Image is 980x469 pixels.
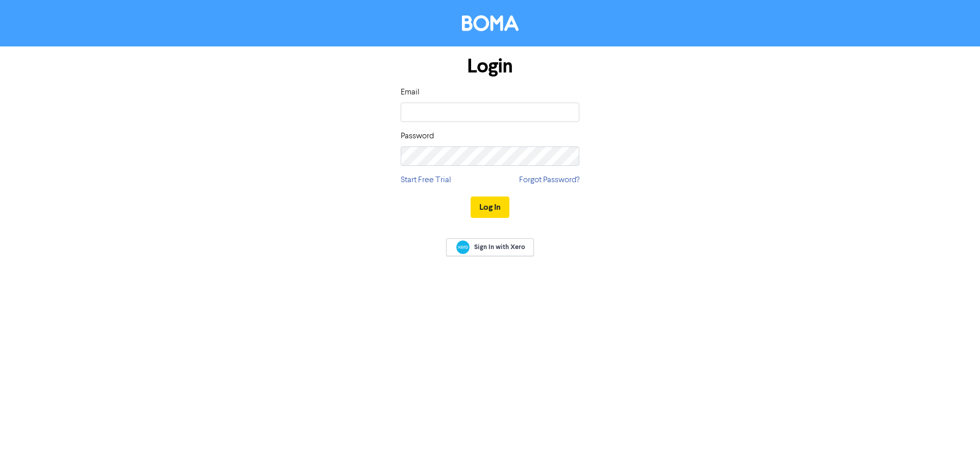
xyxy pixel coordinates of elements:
[474,242,525,252] span: Sign In with Xero
[471,196,509,218] button: Log In
[401,130,434,142] label: Password
[401,86,420,98] label: Email
[456,240,470,254] img: Xero logo
[446,238,534,256] a: Sign In with Xero
[519,174,579,186] a: Forgot Password?
[401,55,579,78] h1: Login
[401,174,451,186] a: Start Free Trial
[462,15,519,31] img: BOMA Logo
